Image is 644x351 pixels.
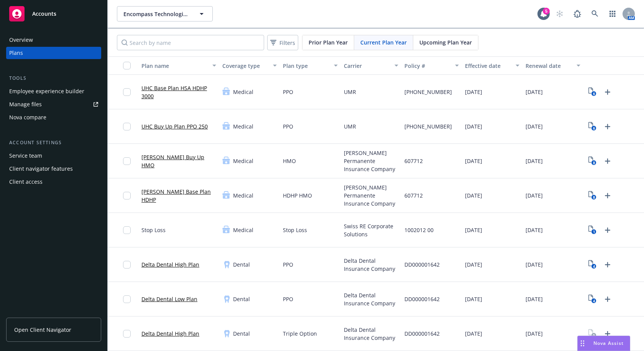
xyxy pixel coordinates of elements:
input: Select all [123,62,131,69]
a: Employee experience builder [6,85,101,97]
span: [DATE] [526,191,543,199]
button: Encompass Technologies, Inc. [117,6,213,21]
a: Upload Plan Documents [601,293,614,305]
text: 1 [593,229,595,234]
span: Filters [269,37,297,48]
input: Toggle Row Selected [123,123,131,130]
text: 4 [593,264,595,269]
input: Toggle Row Selected [123,261,131,269]
span: [DATE] [465,295,482,303]
input: Toggle Row Selected [123,157,131,165]
span: HMO [283,157,296,165]
input: Search by name [117,35,264,50]
a: Start snowing [552,6,567,21]
span: [DATE] [465,226,482,234]
input: Toggle Row Selected [123,192,131,199]
a: Search [587,6,603,21]
span: [DATE] [526,122,543,130]
span: Medical [233,122,253,130]
span: HDHP HMO [283,191,312,199]
span: [DATE] [465,122,482,130]
span: [DATE] [465,191,482,199]
a: View Plan Documents [586,293,599,305]
span: Encompass Technologies, Inc. [123,10,190,18]
div: Plan name [141,62,208,70]
span: [DATE] [526,260,543,269]
a: Upload Plan Documents [601,155,614,167]
span: [PHONE_NUMBER] [404,88,452,96]
button: Carrier [341,56,401,75]
a: UHC Buy Up Plan PPO 250 [141,122,208,130]
input: Toggle Row Selected [123,226,131,234]
span: Delta Dental Insurance Company [344,326,398,342]
span: Medical [233,157,253,165]
button: Plan type [280,56,340,75]
span: [DATE] [526,88,543,96]
button: Effective date [462,56,522,75]
a: Upload Plan Documents [601,328,614,340]
div: Coverage type [222,62,268,70]
a: View Plan Documents [586,155,599,167]
text: 8 [593,195,595,200]
span: Current Plan Year [360,38,407,46]
div: Plan type [283,62,329,70]
div: Tools [6,74,101,82]
a: Upload Plan Documents [601,120,614,133]
span: DD000001642 [404,260,440,269]
text: 6 [593,91,595,96]
a: View Plan Documents [586,328,599,340]
div: Client access [9,176,43,188]
a: View Plan Documents [586,86,599,98]
text: 6 [593,126,595,131]
a: View Plan Documents [586,120,599,133]
div: Carrier [344,62,390,70]
button: Nova Assist [577,336,630,351]
span: [DATE] [526,295,543,303]
a: Upload Plan Documents [601,259,614,271]
span: Dental [233,260,250,269]
span: DD000001642 [404,295,440,303]
a: Upload Plan Documents [601,190,614,202]
text: 4 [593,298,595,303]
button: Plan name [138,56,219,75]
span: [PERSON_NAME] Permanente Insurance Company [344,183,398,208]
a: Overview [6,34,101,46]
a: Plans [6,47,101,59]
span: Delta Dental Insurance Company [344,257,398,273]
span: [DATE] [465,260,482,269]
a: UHC Base Plan HSA HDHP 3000 [141,84,216,100]
button: Filters [267,35,298,50]
span: UMR [344,88,356,96]
span: Dental [233,295,250,303]
div: Nova compare [9,111,46,124]
span: [DATE] [465,330,482,338]
span: [DATE] [526,330,543,338]
div: Client navigator features [9,163,73,175]
div: Renewal date [526,62,572,70]
a: Delta Dental Low Plan [141,295,197,303]
span: [DATE] [465,88,482,96]
span: 607712 [404,157,423,165]
div: Policy # [404,62,450,70]
span: 607712 [404,191,423,199]
span: PPO [283,260,293,269]
span: Stop Loss [141,226,166,234]
a: Delta Dental High Plan [141,260,199,269]
span: Delta Dental Insurance Company [344,291,398,307]
div: 5 [543,8,550,15]
a: View Plan Documents [586,190,599,202]
div: Drag to move [578,336,587,351]
span: DD000001642 [404,330,440,338]
input: Toggle Row Selected [123,88,131,96]
span: PPO [283,295,293,303]
a: Nova compare [6,111,101,124]
a: Manage files [6,98,101,110]
span: Triple Option [283,330,317,338]
span: Upcoming Plan Year [419,38,472,46]
div: Plans [9,47,23,59]
a: [PERSON_NAME] Buy Up HMO [141,153,216,169]
span: PPO [283,88,293,96]
button: Policy # [401,56,462,75]
div: Service team [9,150,42,162]
input: Toggle Row Selected [123,295,131,303]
